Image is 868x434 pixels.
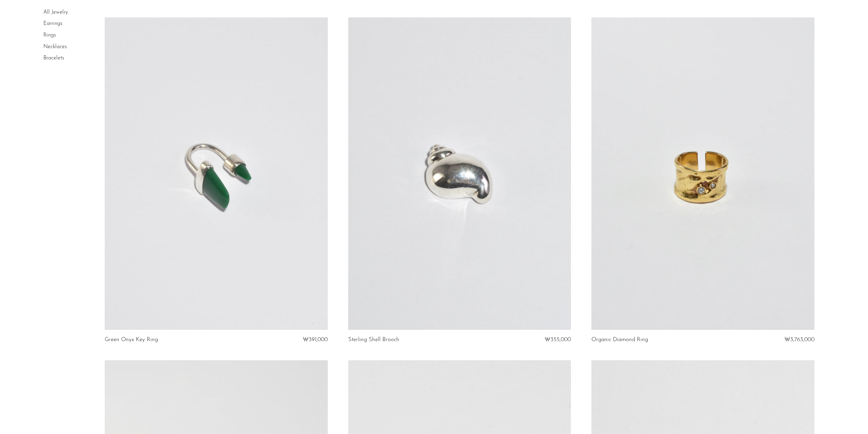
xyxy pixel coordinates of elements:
a: Bracelets [43,55,64,61]
a: All Jewelry [43,10,68,15]
a: Necklaces [43,44,67,50]
a: Earrings [43,21,62,27]
a: Green Onyx Key Ring [105,337,158,343]
span: ₩355,000 [545,337,571,342]
a: Sterling Shell Brooch [348,337,399,343]
span: ₩391,000 [303,337,328,342]
span: ₩3,763,000 [784,337,814,342]
a: Organic Diamond Ring [591,337,648,343]
a: Rings [43,32,56,38]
